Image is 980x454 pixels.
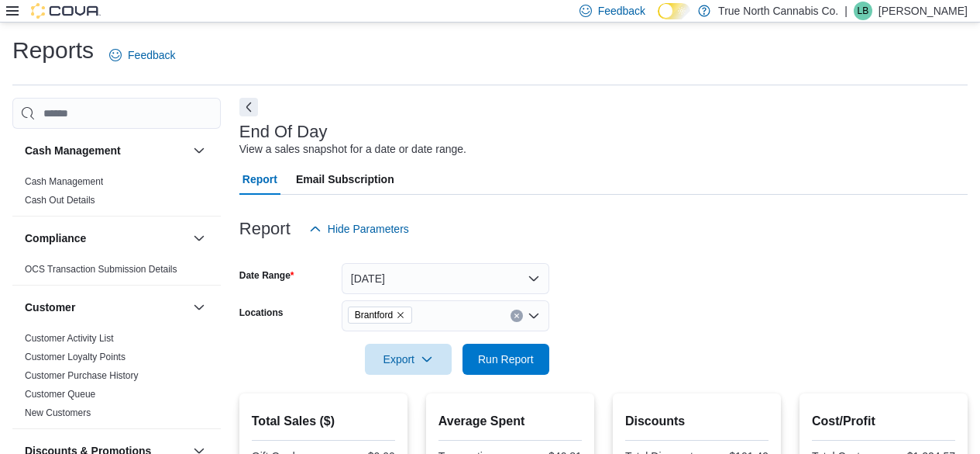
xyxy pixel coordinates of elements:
[239,141,466,158] div: View a sales snapshot for a date or date range.
[303,213,415,244] button: Hide Parameters
[25,143,187,158] button: Cash Management
[328,221,409,237] span: Hide Parameters
[625,412,769,431] h2: Discounts
[25,389,95,400] a: Customer Queue
[25,407,91,418] a: New Customers
[239,98,258,116] button: Next
[128,47,175,63] span: Feedback
[239,220,291,238] h3: Report
[12,260,221,285] div: Compliance
[25,300,75,315] h3: Customer
[25,176,103,187] a: Cash Management
[31,3,101,19] img: Cova
[239,307,284,319] label: Locations
[25,370,139,381] a: Customer Purchase History
[528,310,540,322] button: Open list of options
[879,2,968,20] p: [PERSON_NAME]
[25,332,114,345] span: Customer Activity List
[252,412,395,431] h2: Total Sales ($)
[812,412,955,431] h2: Cost/Profit
[12,35,94,66] h1: Reports
[25,352,126,362] a: Customer Loyalty Points
[25,388,95,400] span: Customer Queue
[25,143,121,158] h3: Cash Management
[25,369,139,382] span: Customer Purchase History
[25,175,103,188] span: Cash Management
[12,172,221,216] div: Cash Management
[854,2,872,20] div: Lori Burns
[342,263,549,294] button: [DATE]
[190,229,208,248] button: Compliance
[658,19,658,20] span: Dark Mode
[12,329,221,428] div: Customer
[858,2,869,20] span: LB
[25,333,114,344] a: Customer Activity List
[190,298,208,317] button: Customer
[25,194,95,206] span: Cash Out Details
[844,2,848,20] p: |
[242,164,277,195] span: Report
[598,3,645,19] span: Feedback
[25,230,187,246] button: Compliance
[25,230,86,246] h3: Compliance
[25,300,187,315] button: Customer
[718,2,838,20] p: True North Cannabis Co.
[25,195,95,206] a: Cash Out Details
[478,352,534,367] span: Run Report
[438,412,582,431] h2: Average Spent
[296,164,394,195] span: Email Subscription
[239,123,328,141] h3: End Of Day
[365,344,452,375] button: Export
[239,269,294,282] label: Date Range
[396,310,405,320] button: Remove Brantford from selection in this group
[374,344,442,375] span: Export
[25,263,177,276] span: OCS Transaction Submission Details
[25,264,177,275] a: OCS Transaction Submission Details
[103,40,181,71] a: Feedback
[190,141,208,160] button: Cash Management
[511,310,523,322] button: Clear input
[25,351,126,363] span: Customer Loyalty Points
[348,307,412,324] span: Brantford
[462,344,549,375] button: Run Report
[658,3,690,19] input: Dark Mode
[355,307,393,323] span: Brantford
[25,407,91,419] span: New Customers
